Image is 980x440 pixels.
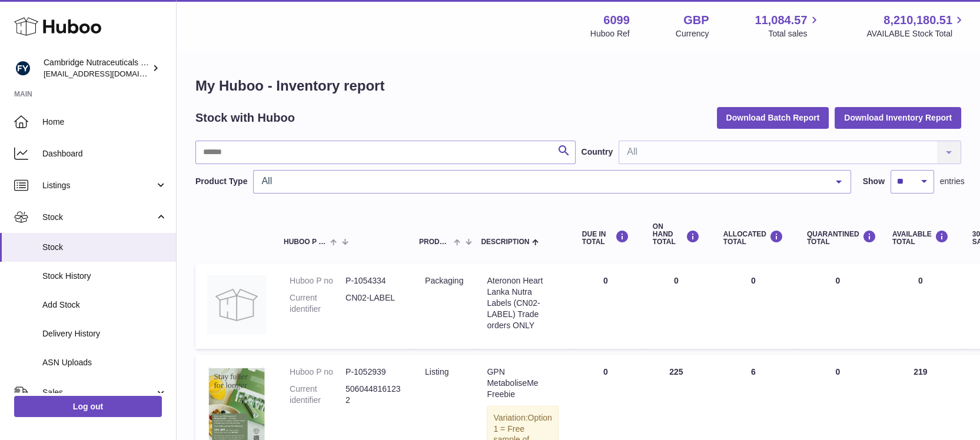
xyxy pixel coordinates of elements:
[866,28,966,39] span: AVAILABLE Stock Total
[14,396,162,417] a: Log out
[42,387,155,398] span: Sales
[717,107,829,128] button: Download Batch Report
[755,12,807,28] span: 11,084.57
[570,264,641,349] td: 0
[42,242,167,253] span: Stock
[207,275,266,334] img: product image
[346,292,401,315] dd: CN02-LABEL
[881,264,961,349] td: 0
[835,107,961,128] button: Download Inventory Report
[712,264,795,349] td: 0
[42,180,155,191] span: Listings
[481,238,529,246] span: Description
[863,176,885,187] label: Show
[195,110,295,126] h2: Stock with Huboo
[866,12,966,39] a: 8,210,180.51 AVAILABLE Stock Total
[768,28,820,39] span: Total sales
[258,175,826,187] span: All
[683,12,709,28] strong: GBP
[419,238,451,246] span: Product Type
[835,276,840,285] span: 0
[883,12,952,28] span: 8,210,180.51
[195,76,961,95] h1: My Huboo - Inventory report
[42,116,167,128] span: Home
[346,366,401,378] dd: P-1052939
[44,69,173,78] span: [EMAIL_ADDRESS][DOMAIN_NAME]
[603,12,630,28] strong: 6099
[723,230,783,246] div: ALLOCATED Total
[42,328,167,339] span: Delivery History
[44,57,150,79] div: Cambridge Nutraceuticals Ltd
[755,12,820,39] a: 11,084.57 Total sales
[835,367,840,376] span: 0
[940,176,965,187] span: entries
[195,176,247,187] label: Product Type
[582,230,629,246] div: DUE IN TOTAL
[641,264,712,349] td: 0
[892,230,949,246] div: AVAILABLE Total
[653,223,700,246] div: ON HAND Total
[290,292,346,315] dt: Current identifier
[42,299,167,311] span: Add Stock
[284,238,327,246] span: Huboo P no
[290,366,346,378] dt: Huboo P no
[425,276,463,285] span: packaging
[14,59,32,77] img: huboo@camnutra.com
[807,230,869,246] div: QUARANTINED Total
[582,146,613,158] label: Country
[676,28,709,39] div: Currency
[42,212,155,223] span: Stock
[42,357,167,368] span: ASN Uploads
[290,384,346,406] dt: Current identifier
[487,275,558,331] div: Ateronon Heart Lanka Nutra Labels (CN02-LABEL) Trade orders ONLY
[487,366,558,400] div: GPN MetaboliseMe Freebie
[590,28,630,39] div: Huboo Ref
[425,367,449,376] span: listing
[42,148,167,159] span: Dashboard
[42,271,167,282] span: Stock History
[346,275,401,286] dd: P-1054334
[290,275,346,286] dt: Huboo P no
[346,384,401,406] dd: 5060448161232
